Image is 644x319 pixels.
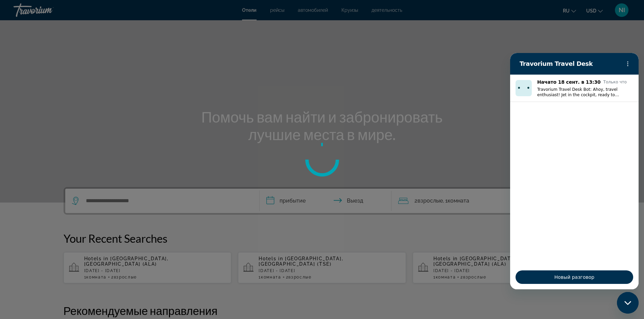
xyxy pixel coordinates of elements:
iframe: Окно обмена сообщениями [510,53,639,289]
iframe: Кнопка, открывающая окно обмена сообщениями; идет разговор [617,292,639,314]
